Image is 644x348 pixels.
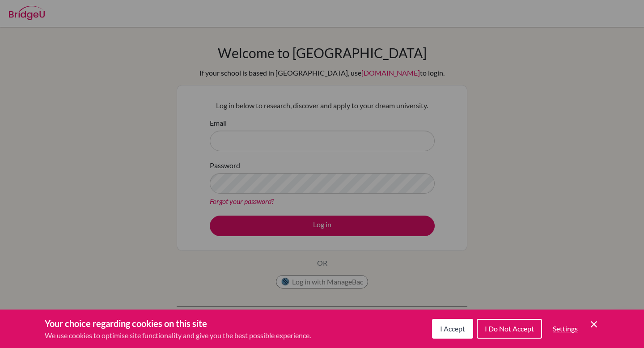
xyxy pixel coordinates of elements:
button: Settings [546,320,585,338]
button: I Do Not Accept [477,319,542,339]
span: I Accept [440,324,465,333]
span: Settings [553,324,578,333]
button: I Accept [432,319,473,339]
h3: Your choice regarding cookies on this site [45,317,311,330]
button: Save and close [589,319,599,330]
span: I Do Not Accept [485,324,534,333]
p: We use cookies to optimise site functionality and give you the best possible experience. [45,330,311,341]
